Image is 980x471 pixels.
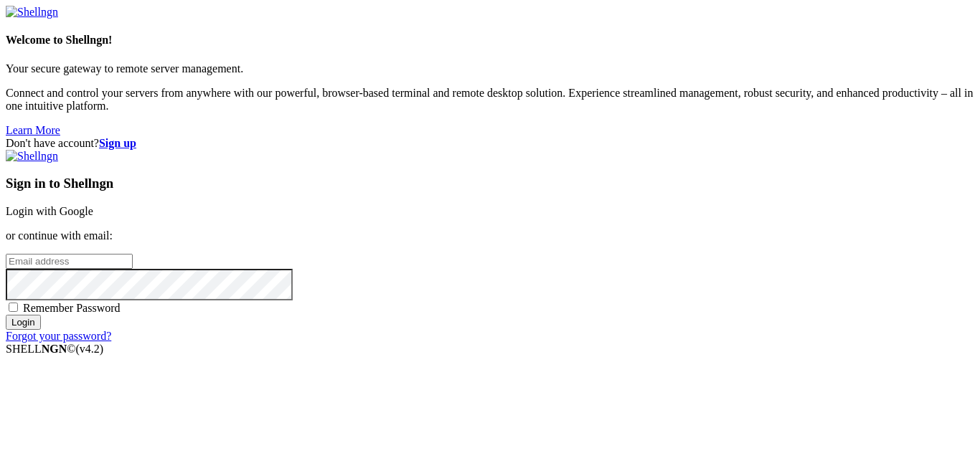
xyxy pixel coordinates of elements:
[6,6,58,19] img: Shellngn
[23,302,121,314] span: Remember Password
[6,229,974,242] p: or continue with email:
[6,34,974,47] h4: Welcome to Shellngn!
[9,303,18,312] input: Remember Password
[6,62,974,75] p: Your secure gateway to remote server management.
[6,176,974,191] h3: Sign in to Shellngn
[6,254,133,269] input: Email address
[6,330,111,342] a: Forgot your password?
[42,343,67,355] b: NGN
[99,137,136,149] a: Sign up
[6,124,60,136] a: Learn More
[76,343,104,355] span: 4.2.0
[6,87,974,113] p: Connect and control your servers from anywhere with our powerful, browser-based terminal and remo...
[6,137,974,150] div: Don't have account?
[6,150,58,163] img: Shellngn
[6,343,103,355] span: SHELL ©
[6,315,41,330] input: Login
[6,205,93,217] a: Login with Google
